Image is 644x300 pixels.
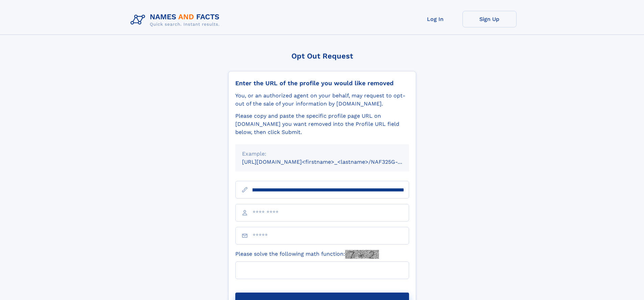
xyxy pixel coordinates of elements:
[242,150,402,158] div: Example:
[235,92,409,108] div: You, or an authorized agent on your behalf, may request to opt-out of the sale of your informatio...
[228,52,416,60] div: Opt Out Request
[128,11,225,29] img: Logo Names and Facts
[235,79,409,87] div: Enter the URL of the profile you would like removed
[462,11,517,27] a: Sign Up
[408,11,462,27] a: Log In
[242,159,422,165] small: [URL][DOMAIN_NAME]<firstname>_<lastname>/NAF325G-xxxxxxxx
[235,250,379,259] label: Please solve the following math function:
[235,112,409,136] div: Please copy and paste the specific profile page URL on [DOMAIN_NAME] you want removed into the Pr...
